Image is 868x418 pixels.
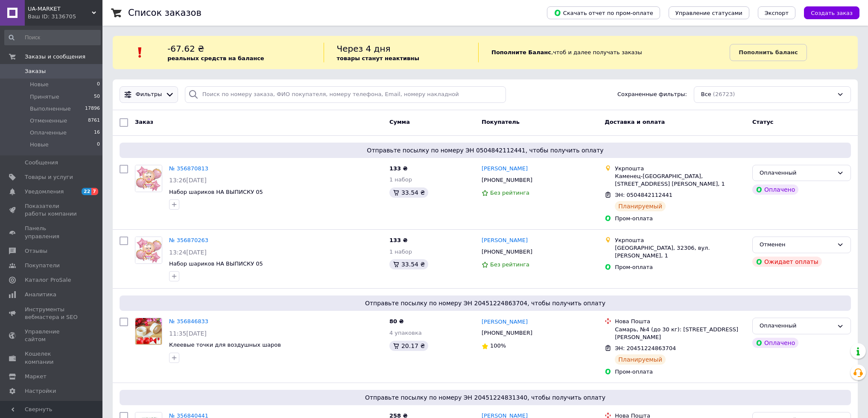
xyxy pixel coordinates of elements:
[482,237,528,245] a: [PERSON_NAME]
[337,55,420,61] b: товары станут неактивны
[25,373,47,380] span: Маркет
[30,93,59,101] span: Принятые
[123,299,848,307] span: Отправьте посылку по номеру ЭН 20451224863704, чтобы получить оплату
[482,318,528,326] a: [PERSON_NAME]
[91,188,98,195] span: 7
[730,44,807,61] a: Пополнить баланс
[389,330,422,336] span: 4 упаковка
[615,263,745,271] div: Пром-оплата
[617,91,687,99] span: Сохраненные фильтры:
[135,119,153,125] span: Заказ
[795,9,859,16] a: Создать заказ
[128,8,202,18] h1: Список заказов
[25,173,73,181] span: Товары и услуги
[739,49,798,56] b: Пополнить баланс
[169,260,263,267] a: Набор шариков НА ВЫПИСКУ 05
[669,6,749,19] button: Управление статусами
[760,169,833,178] div: Оплаченный
[97,141,100,149] span: 0
[25,67,46,75] span: Заказы
[389,341,428,351] div: 20.17 ₴
[169,318,208,324] a: № 356846833
[554,9,653,17] span: Скачать отчет по пром-оплате
[169,342,281,348] a: Клеевые точки для воздушных шаров
[605,119,665,125] span: Доставка и оплата
[675,10,742,16] span: Управление статусами
[25,291,56,298] span: Аналитика
[760,322,833,330] div: Оплаченный
[169,189,263,195] a: Набор шариков НА ВЫПИСКУ 05
[25,350,79,365] span: Кошелек компании
[490,342,506,349] span: 100%
[765,10,789,16] span: Экспорт
[389,318,404,324] span: 80 ₴
[94,129,100,137] span: 16
[4,30,101,45] input: Поиск
[25,306,79,321] span: Инструменты вебмастера и SEO
[25,225,79,240] span: Панель управления
[615,354,666,365] div: Планируемый
[389,237,408,243] span: 133 ₴
[615,165,745,172] div: Укрпошта
[615,192,672,198] span: ЭН: 0504842112441
[490,261,529,268] span: Без рейтинга
[135,237,162,263] img: Фото товару
[615,318,745,325] div: Нова Пошта
[480,327,534,339] div: [PHONE_NUMBER]
[30,141,49,149] span: Новые
[135,237,162,264] a: Фото товару
[752,338,798,348] div: Оплачено
[123,146,848,155] span: Отправьте посылку по номеру ЭН 0504842112441, чтобы получить оплату
[30,81,49,88] span: Новые
[615,368,745,376] div: Пром-оплата
[123,393,848,402] span: Отправьте посылку по номеру ЭН 20451224831340, чтобы получить оплату
[134,46,146,59] img: :exclamation:
[25,188,64,196] span: Уведомления
[752,119,774,125] span: Статус
[135,318,162,345] a: Фото товару
[480,246,534,257] div: [PHONE_NUMBER]
[389,165,408,172] span: 133 ₴
[615,237,745,244] div: Укрпошта
[615,244,745,260] div: [GEOGRAPHIC_DATA], 32306, вул. [PERSON_NAME], 1
[615,345,676,351] span: ЭН: 20451224863704
[185,86,506,103] input: Поиск по номеру заказа, ФИО покупателя, номеру телефона, Email, номеру накладной
[713,91,735,97] span: (26723)
[94,93,100,101] span: 50
[389,187,428,198] div: 33.54 ₴
[615,215,745,222] div: Пром-оплата
[389,248,412,255] span: 1 набор
[28,5,92,13] span: UA-MARKET
[25,262,60,269] span: Покупатели
[135,165,162,192] img: Фото товару
[482,119,520,125] span: Покупатель
[30,105,71,113] span: Выполненные
[30,117,67,125] span: Отмененные
[97,81,100,88] span: 0
[758,6,795,19] button: Экспорт
[615,172,745,188] div: Каменец-[GEOGRAPHIC_DATA], [STREET_ADDRESS] [PERSON_NAME], 1
[25,387,56,395] span: Настройки
[88,117,100,125] span: 8761
[389,259,428,269] div: 33.54 ₴
[337,44,391,54] span: Через 4 дня
[25,53,85,61] span: Заказы и сообщения
[25,247,47,255] span: Отзывы
[25,159,58,167] span: Сообщения
[490,190,529,196] span: Без рейтинга
[169,330,207,337] span: 11:35[DATE]
[480,175,534,186] div: [PHONE_NUMBER]
[167,44,204,54] span: -67.62 ₴
[136,91,162,99] span: Фильтры
[169,237,208,243] a: № 356870263
[811,10,853,16] span: Создать заказ
[389,176,412,183] span: 1 набор
[615,201,666,211] div: Планируемый
[804,6,859,19] button: Создать заказ
[85,105,100,113] span: 17896
[752,257,822,267] div: Ожидает оплаты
